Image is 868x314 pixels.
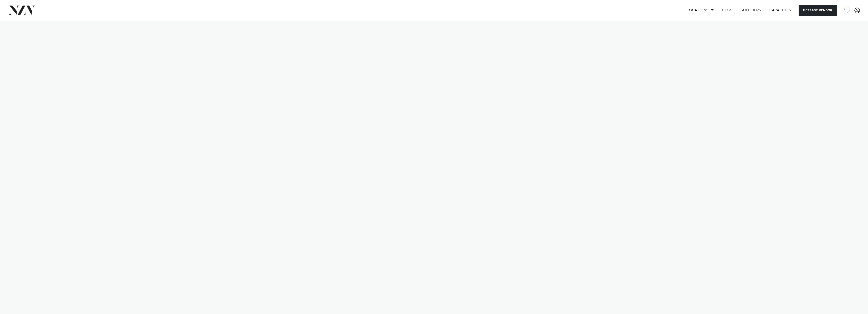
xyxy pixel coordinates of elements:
button: Message Vendor [799,5,837,16]
a: Locations [683,5,718,16]
a: BLOG [718,5,737,16]
a: SUPPLIERS [737,5,765,16]
a: Capacities [765,5,795,16]
img: nzv-logo.png [8,6,36,15]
